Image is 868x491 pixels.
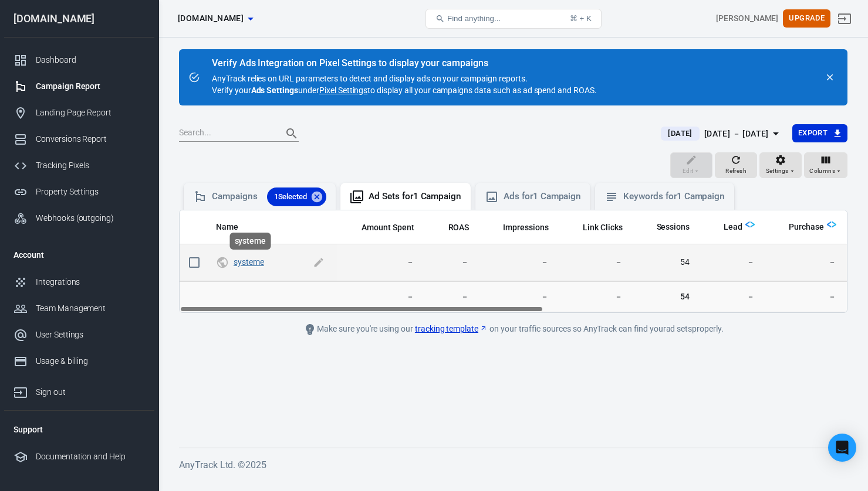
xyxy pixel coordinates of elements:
[708,257,755,268] span: －
[267,191,315,203] span: 1 Selected
[745,220,755,229] img: Logo
[447,14,501,23] span: Find anything...
[36,302,145,315] div: Team Management
[708,291,755,302] span: －
[36,80,145,93] div: Campaign Report
[230,233,271,250] div: systeme
[346,291,414,302] span: －
[830,5,859,33] a: Sign out
[4,348,154,374] a: Usage & billing
[216,255,229,270] svg: UTM & Web Traffic
[4,415,154,444] li: Support
[179,126,273,141] input: Search...
[251,86,299,95] strong: Ads Settings
[583,222,623,234] span: Link Clicks
[4,13,154,24] div: [DOMAIN_NAME]
[4,152,154,179] a: Tracking Pixels
[180,210,847,312] div: scrollable content
[433,220,470,234] span: The total return on ad spend
[36,451,145,463] div: Documentation and Help
[36,159,145,172] div: Tracking Pixels
[4,126,154,152] a: Conversions Report
[4,179,154,205] a: Property Settings
[278,120,306,148] button: Search
[4,241,154,269] li: Account
[36,54,145,66] div: Dashboard
[216,221,254,233] span: Name
[570,14,592,23] div: ⌘ + K
[827,220,836,229] img: Logo
[715,152,757,178] button: Refresh
[212,57,597,69] div: Verify Ads Integration on Pixel Settings to display your campaigns
[716,12,778,25] div: Account id: 8SSHn9Ca
[623,190,725,203] div: Keywords for 1 Campaign
[36,186,145,198] div: Property Settings
[448,220,470,234] span: The total return on ad spend
[212,187,326,206] div: Campaigns
[503,222,549,234] span: Impressions
[657,221,690,233] span: Sessions
[724,221,742,233] span: Lead
[4,47,154,73] a: Dashboard
[173,8,258,29] button: [DOMAIN_NAME]
[249,322,778,336] div: Make sure you're using our on your traffic sources so AnyTrack can find your ad sets properly.
[4,374,154,405] a: Sign out
[783,9,830,28] button: Upgrade
[4,205,154,231] a: Webhooks (outgoing)
[36,329,145,341] div: User Settings
[488,257,549,268] span: －
[212,59,597,96] div: AnyTrack relies on URL parameters to detect and display ads on your campaign reports. Verify your...
[641,257,690,268] span: 54
[4,269,154,295] a: Integrations
[234,257,264,267] a: systeme
[433,291,470,302] span: －
[704,127,769,141] div: [DATE] － [DATE]
[828,434,856,462] div: Open Intercom Messenger
[503,220,549,234] span: The number of times your ads were on screen.
[36,276,145,288] div: Integrations
[583,220,623,234] span: The number of clicks on links within the ad that led to advertiser-specified destinations
[267,187,327,206] div: 1Selected
[448,222,470,234] span: ROAS
[415,323,488,335] a: tracking template
[362,222,414,234] span: Amount Spent
[178,11,244,26] span: thecraftedceo.com
[36,133,145,145] div: Conversions Report
[179,458,847,472] h6: AnyTrack Ltd. © 2025
[804,152,847,178] button: Columns
[319,84,367,96] a: Pixel Settings
[346,257,414,268] span: －
[708,221,742,233] span: Lead
[4,100,154,126] a: Landing Page Report
[774,257,836,268] span: －
[36,107,145,119] div: Landing Page Report
[663,128,697,139] span: [DATE]
[369,190,461,203] div: Ad Sets for 1 Campaign
[774,291,836,302] span: －
[36,355,145,367] div: Usage & billing
[641,291,690,302] span: 54
[759,152,802,178] button: Settings
[641,221,690,233] span: Sessions
[425,9,602,29] button: Find anything...⌘ + K
[4,322,154,348] a: User Settings
[822,69,838,86] button: close
[36,386,145,398] div: Sign out
[234,258,266,266] span: systeme
[36,212,145,224] div: Webhooks (outgoing)
[568,291,623,302] span: －
[362,220,414,234] span: The estimated total amount of money you've spent on your campaign, ad set or ad during its schedule.
[792,124,847,142] button: Export
[651,124,792,144] button: [DATE][DATE] － [DATE]
[4,295,154,322] a: Team Management
[488,220,549,234] span: The number of times your ads were on screen.
[789,221,824,233] span: Purchase
[216,221,238,233] span: Name
[504,190,581,203] div: Ads for 1 Campaign
[4,73,154,100] a: Campaign Report
[568,220,623,234] span: The number of clicks on links within the ad that led to advertiser-specified destinations
[809,166,835,176] span: Columns
[433,257,470,268] span: －
[766,166,789,176] span: Settings
[568,257,623,268] span: －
